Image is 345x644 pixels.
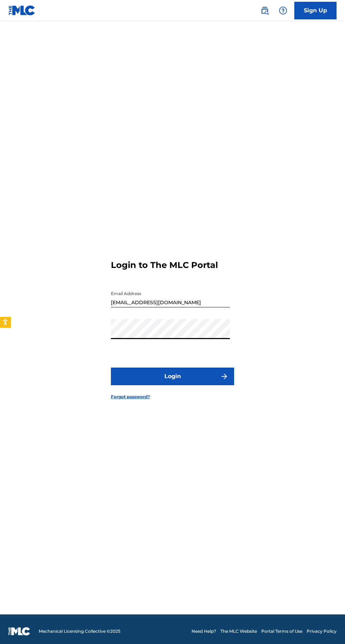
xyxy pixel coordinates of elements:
[39,628,120,634] span: Mechanical Licensing Collective © 2025
[261,628,302,634] a: Portal Terms of Use
[258,4,272,18] a: Public Search
[8,627,30,636] img: logo
[294,2,337,19] a: Sign Up
[111,394,150,400] a: Forgot password?
[276,4,290,18] div: Help
[220,372,228,381] img: f7272a7cc735f4ea7f67.svg
[307,628,337,634] a: Privacy Policy
[279,6,287,15] img: help
[8,5,36,15] img: MLC Logo
[220,628,257,634] a: The MLC Website
[111,368,234,385] button: Login
[261,6,269,15] img: search
[192,628,216,634] a: Need Help?
[111,260,218,270] h3: Login to The MLC Portal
